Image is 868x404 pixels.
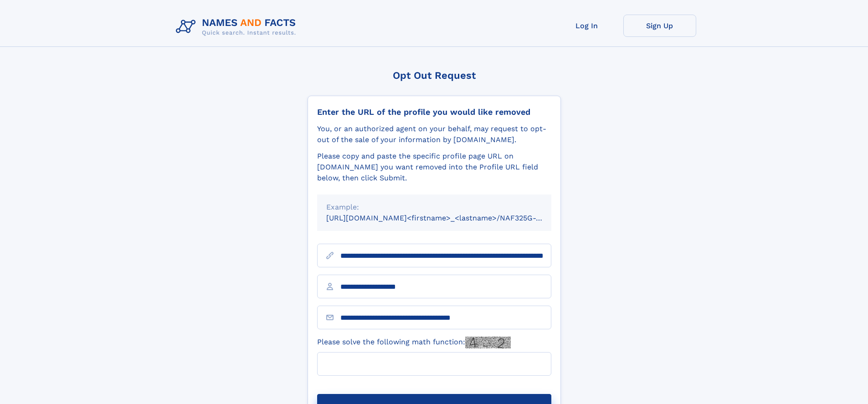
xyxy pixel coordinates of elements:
div: Opt Out Request [308,70,561,81]
div: Enter the URL of the profile you would like removed [317,107,551,117]
div: Example: [326,202,542,213]
small: [URL][DOMAIN_NAME]<firstname>_<lastname>/NAF325G-xxxxxxxx [326,214,569,222]
a: Log In [550,15,623,37]
img: Logo Names and Facts [172,15,303,39]
a: Sign Up [623,15,696,37]
div: Please copy and paste the specific profile page URL on [DOMAIN_NAME] you want removed into the Pr... [317,151,551,184]
label: Please solve the following math function: [317,337,511,348]
div: You, or an authorized agent on your behalf, may request to opt-out of the sale of your informatio... [317,123,551,145]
